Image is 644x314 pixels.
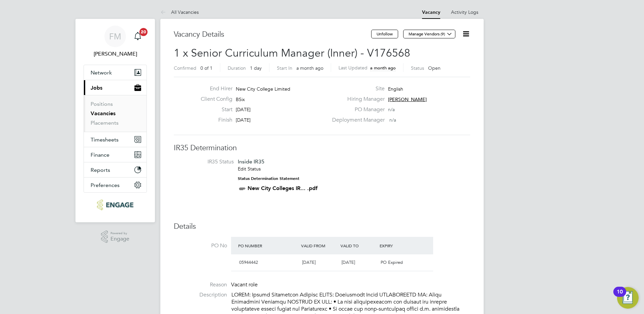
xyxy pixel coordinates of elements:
button: Open Resource Center, 10 new notifications [617,287,639,309]
span: New City College Limited [236,86,290,92]
label: Status [411,65,424,71]
a: Placements [91,120,119,126]
strong: Status Determination Statement [238,176,299,181]
label: End Hirer [195,85,232,92]
h3: Vacancy Details [174,30,371,39]
label: PO Manager [328,106,385,113]
span: a month ago [296,65,323,71]
a: Vacancy [422,9,440,15]
a: FM[PERSON_NAME] [84,26,147,58]
span: Fiona Matthews [84,50,147,58]
span: a month ago [370,65,396,71]
span: 05944442 [239,259,258,265]
a: Activity Logs [451,9,478,15]
div: Valid To [339,240,378,252]
label: Deployment Manager [328,117,385,124]
label: Start In [277,65,292,71]
label: Last Updated [339,65,367,71]
div: 10 [617,292,623,301]
a: Powered byEngage [101,230,130,243]
label: Duration [228,65,246,71]
label: Client Config [195,96,232,103]
label: Site [328,85,385,92]
a: Positions [91,101,113,107]
div: Jobs [84,95,147,132]
span: n/a [389,117,396,123]
label: Description [174,291,227,299]
span: [DATE] [302,259,316,265]
span: Inside IR35 [238,158,264,165]
span: Jobs [91,85,102,91]
button: Network [84,65,147,80]
label: Finish [195,117,232,124]
span: 0 of 1 [200,65,213,71]
a: 20 [131,26,144,47]
img: ncclondon-logo-retina.png [97,199,133,210]
h3: IR35 Determination [174,143,470,153]
span: Finance [91,152,109,158]
button: Timesheets [84,132,147,147]
span: PO Expired [381,259,403,265]
span: Engage [110,236,129,242]
button: Reports [84,162,147,177]
label: Start [195,106,232,113]
a: Edit Status [238,166,261,172]
h3: Details [174,222,470,231]
label: Hiring Manager [328,96,385,103]
span: n/a [388,106,395,113]
span: FM [109,32,121,41]
button: Finance [84,147,147,162]
span: Network [91,69,112,76]
a: Vacancies [91,110,116,117]
button: Unfollow [371,30,398,38]
nav: Main navigation [75,19,155,222]
label: Confirmed [174,65,196,71]
a: Go to home page [84,199,147,210]
span: [DATE] [236,117,251,123]
button: Manage Vendors (9) [403,30,455,38]
span: Reports [91,167,110,173]
div: Valid From [299,240,339,252]
span: Preferences [91,182,120,188]
label: PO No [174,242,227,249]
span: [DATE] [236,106,251,113]
span: Open [428,65,441,71]
span: Vacant role [231,281,258,288]
span: English [388,86,403,92]
label: IR35 Status [181,158,234,165]
span: 1 day [250,65,262,71]
button: Preferences [84,178,147,192]
span: Powered by [110,230,129,236]
a: All Vacancies [160,9,199,15]
a: New City Colleges IR... .pdf [248,185,318,191]
button: Jobs [84,80,147,95]
label: Reason [174,281,227,288]
span: [PERSON_NAME] [388,96,427,102]
div: Expiry [378,240,417,252]
span: [DATE] [342,259,355,265]
span: 1 x Senior Curriculum Manager (Inner) - V176568 [174,46,410,60]
span: 20 [139,28,148,36]
div: PO Number [236,240,299,252]
span: Timesheets [91,136,119,143]
span: BSix [236,96,245,102]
